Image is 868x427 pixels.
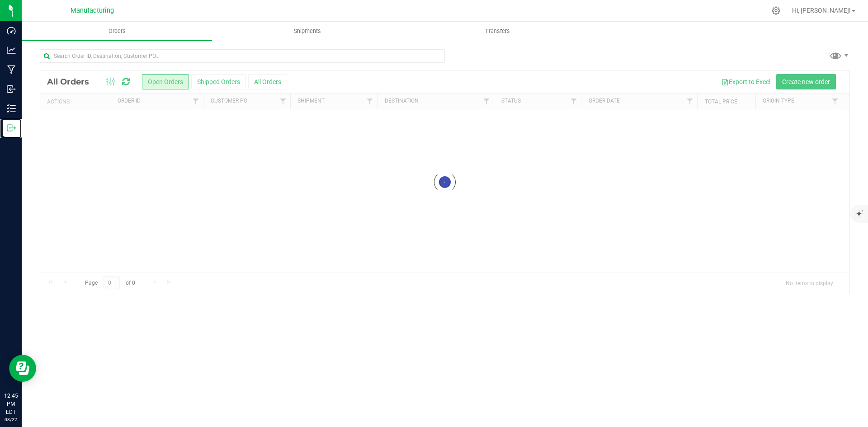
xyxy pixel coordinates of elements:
a: Shipments [212,22,402,41]
inline-svg: Outbound [7,123,16,132]
a: Transfers [402,22,593,41]
span: Transfers [473,27,522,35]
span: Orders [96,27,138,35]
input: Search Order ID, Destination, Customer PO... [40,49,445,63]
p: 12:45 PM EDT [4,392,18,416]
inline-svg: Dashboard [7,26,16,35]
p: 08/22 [4,416,18,423]
iframe: Resource center [9,355,36,382]
span: Shipments [282,27,333,35]
span: Manufacturing [71,7,114,14]
inline-svg: Analytics [7,46,16,55]
a: Orders [22,22,212,41]
inline-svg: Inventory [7,104,16,113]
inline-svg: Inbound [7,84,16,94]
div: Manage settings [770,6,782,15]
inline-svg: Manufacturing [7,65,16,74]
span: Hi, [PERSON_NAME]! [792,7,851,14]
